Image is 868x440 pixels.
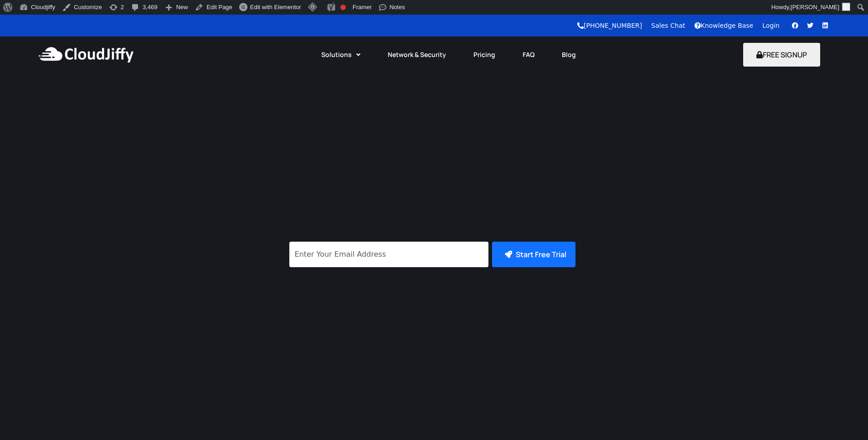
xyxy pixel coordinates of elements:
[340,5,346,10] div: Focus keyphrase not set
[374,45,460,65] a: Network & Security
[548,45,590,65] a: Blog
[651,22,685,29] a: Sales Chat
[577,22,642,29] a: [PHONE_NUMBER]
[289,242,488,267] input: Enter Your Email Address
[694,22,754,29] a: Knowledge Base
[509,45,548,65] a: FAQ
[492,242,575,267] button: Start Free Trial
[308,45,374,65] a: Solutions
[743,50,820,60] a: FREE SIGNUP
[460,45,509,65] a: Pricing
[250,4,301,10] span: Edit with Elementor
[791,4,839,10] span: [PERSON_NAME]
[762,22,780,29] a: Login
[743,43,820,67] button: FREE SIGNUP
